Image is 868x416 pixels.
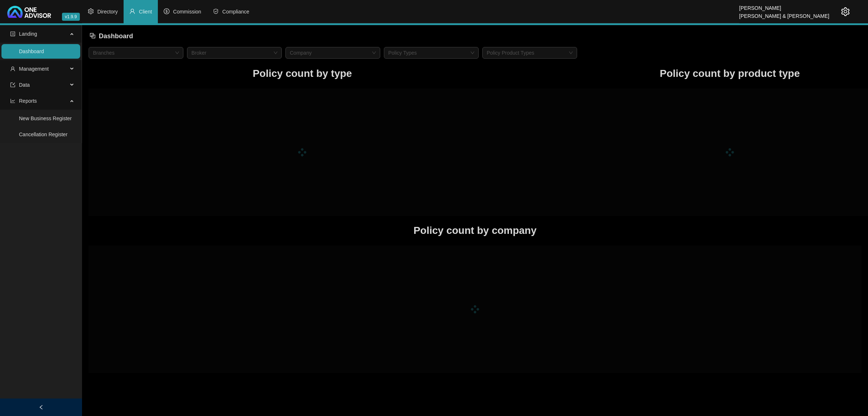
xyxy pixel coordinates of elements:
span: Landing [19,31,37,37]
span: Directory [97,9,118,15]
span: Data [19,82,30,88]
span: setting [88,8,94,14]
span: Commission [173,9,201,15]
div: [PERSON_NAME] & [PERSON_NAME] [739,10,829,18]
span: v1.9.9 [62,13,80,21]
span: Management [19,66,49,72]
span: block [89,32,96,39]
a: Cancellation Register [19,132,67,137]
span: user [10,66,15,71]
span: dollar [164,8,170,14]
a: Dashboard [19,48,44,54]
span: setting [841,7,850,16]
h1: Policy count by company [89,223,861,239]
span: user [129,8,135,14]
h1: Policy count by type [89,66,516,82]
span: line-chart [10,98,15,103]
span: safety [213,8,219,14]
span: Client [139,9,152,15]
span: import [10,82,15,87]
span: Dashboard [99,32,133,40]
span: left [39,405,44,410]
a: New Business Register [19,115,72,121]
span: Compliance [222,9,249,15]
span: profile [10,31,15,36]
div: [PERSON_NAME] [739,2,829,10]
span: Reports [19,98,37,104]
img: 2df55531c6924b55f21c4cf5d4484680-logo-light.svg [7,6,51,18]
